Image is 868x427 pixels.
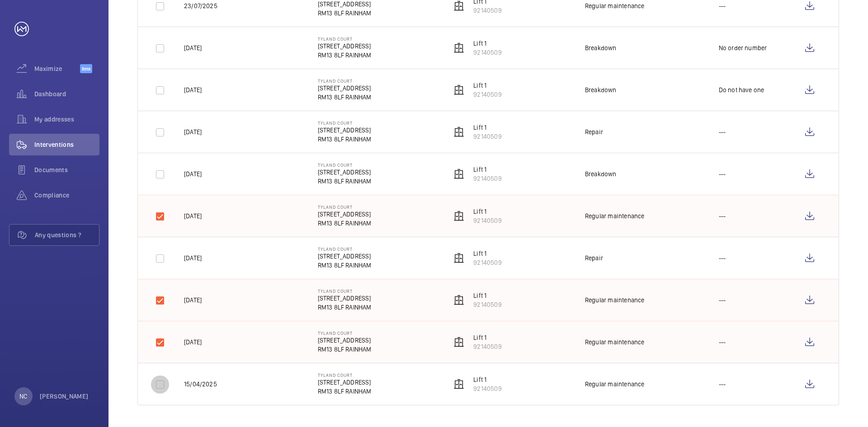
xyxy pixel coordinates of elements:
[318,330,372,336] p: Tyland Court
[719,127,726,136] p: ---
[318,177,372,186] p: RM13 8LF RAINHAM
[719,1,726,10] p: ---
[318,84,372,93] p: [STREET_ADDRESS]
[34,140,99,149] span: Interventions
[318,372,372,378] p: Tyland Court
[318,345,372,354] p: RM13 8LF RAINHAM
[453,169,464,179] img: elevator.svg
[34,165,99,174] span: Documents
[473,258,501,267] p: 92140509
[184,296,202,305] p: [DATE]
[719,338,726,347] p: ---
[184,380,217,389] p: 15/04/2025
[318,120,372,126] p: Tyland Court
[719,211,726,221] p: ---
[473,333,501,342] p: Lift 1
[184,211,202,221] p: [DATE]
[318,162,372,168] p: Tyland Court
[453,337,464,347] img: elevator.svg
[318,219,372,228] p: RM13 8LF RAINHAM
[35,230,99,239] span: Any questions ?
[473,300,501,309] p: 92140509
[585,253,603,263] div: Repair
[473,375,501,384] p: Lift 1
[719,253,726,263] p: ---
[318,210,372,219] p: [STREET_ADDRESS]
[19,392,27,401] p: NC
[719,380,726,389] p: ---
[453,295,464,305] img: elevator.svg
[585,43,617,52] div: Breakdown
[473,384,501,393] p: 92140509
[585,338,644,347] div: Regular maintenance
[318,135,372,144] p: RM13 8LF RAINHAM
[473,48,501,57] p: 92140509
[184,127,202,136] p: [DATE]
[318,303,372,312] p: RM13 8LF RAINHAM
[585,380,644,389] div: Regular maintenance
[453,0,464,11] img: elevator.svg
[318,378,372,387] p: [STREET_ADDRESS]
[453,42,464,53] img: elevator.svg
[318,261,372,270] p: RM13 8LF RAINHAM
[473,39,501,48] p: Lift 1
[184,338,202,347] p: [DATE]
[318,288,372,294] p: Tyland Court
[318,51,372,60] p: RM13 8LF RAINHAM
[719,85,764,94] p: Do not have one
[453,253,464,263] img: elevator.svg
[585,296,644,305] div: Regular maintenance
[318,93,372,102] p: RM13 8LF RAINHAM
[318,204,372,210] p: Tyland Court
[34,89,99,99] span: Dashboard
[473,90,501,99] p: 92140509
[473,174,501,183] p: 92140509
[318,294,372,303] p: [STREET_ADDRESS]
[473,207,501,216] p: Lift 1
[473,6,501,15] p: 92140509
[453,211,464,221] img: elevator.svg
[184,169,202,178] p: [DATE]
[40,392,89,401] p: [PERSON_NAME]
[453,127,464,137] img: elevator.svg
[184,85,202,94] p: [DATE]
[473,81,501,90] p: Lift 1
[719,296,726,305] p: ---
[453,84,464,95] img: elevator.svg
[719,43,767,52] p: No order number
[184,1,217,10] p: 23/07/2025
[473,249,501,258] p: Lift 1
[318,336,372,345] p: [STREET_ADDRESS]
[473,216,501,225] p: 92140509
[34,64,80,73] span: Maximize
[585,211,644,221] div: Regular maintenance
[318,252,372,261] p: [STREET_ADDRESS]
[318,36,372,42] p: Tyland Court
[453,379,464,389] img: elevator.svg
[473,123,501,132] p: Lift 1
[184,253,202,263] p: [DATE]
[34,191,99,200] span: Compliance
[318,78,372,84] p: Tyland Court
[80,64,92,73] span: Beta
[473,291,501,300] p: Lift 1
[473,342,501,351] p: 92140509
[585,1,644,10] div: Regular maintenance
[318,9,372,18] p: RM13 8LF RAINHAM
[34,115,99,124] span: My addresses
[184,43,202,52] p: [DATE]
[585,169,617,178] div: Breakdown
[318,246,372,252] p: Tyland Court
[473,165,501,174] p: Lift 1
[318,42,372,51] p: [STREET_ADDRESS]
[318,387,372,396] p: RM13 8LF RAINHAM
[585,127,603,136] div: Repair
[318,168,372,177] p: [STREET_ADDRESS]
[318,126,372,135] p: [STREET_ADDRESS]
[585,85,617,94] div: Breakdown
[719,169,726,178] p: ---
[473,132,501,141] p: 92140509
